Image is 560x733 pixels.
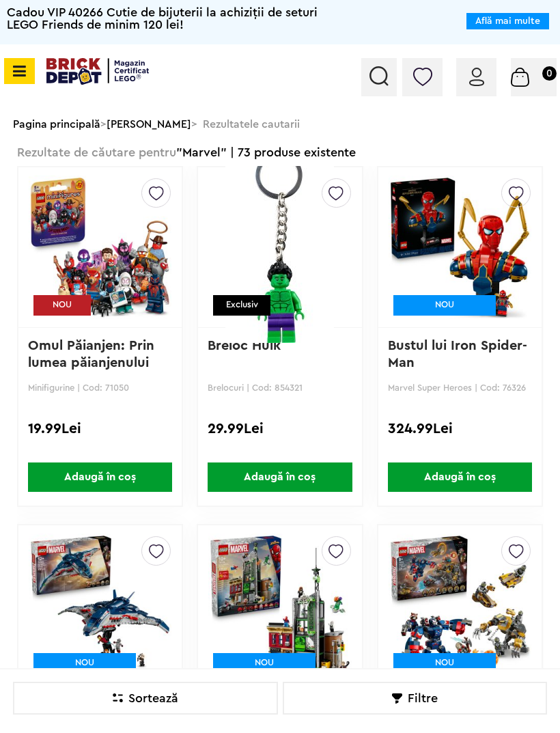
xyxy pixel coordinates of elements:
[208,152,352,343] img: Breloc Hulk
[208,462,352,492] span: Adaugă în coș
[389,510,532,701] img: Thor vs Chitauri din Razbunatorii: Sfârsitul jocului
[388,383,533,393] p: Marvel Super Heroes | Cod: 76326
[29,510,172,701] img: Quinjet din Razbunatorii: Sub semnul lui Ultron
[17,139,356,166] div: "Marvel" | 73 produse existente
[388,420,533,445] div: 324.99Lei
[28,462,173,492] span: Adaugă în coș
[283,682,548,715] div: Filtre
[475,16,540,26] a: Află mai multe
[208,510,352,701] img: Omul-Paianjen vs Oscorp
[213,295,270,316] div: Exclusiv
[389,152,532,343] img: Bustul lui Iron Spider-Man
[18,462,182,492] a: Adaugă în coș
[13,682,278,715] div: Sortează
[28,420,173,445] div: 19.99Lei
[213,653,316,674] div: NOU
[107,119,191,130] a: [PERSON_NAME]
[29,152,172,343] img: Omul Păianjen: Prin lumea păianjenului
[378,462,542,492] a: Adaugă în coș
[388,462,533,492] span: Adaugă în coș
[208,420,352,445] div: 29.99Lei
[28,339,158,370] a: Omul Păianjen: Prin lumea păianjenului
[393,653,496,674] div: NOU
[198,462,362,492] a: Adaugă în coș
[208,383,352,393] p: Brelocuri | Cod: 854321
[17,146,176,158] span: Rezultate de căutare pentru
[5,110,555,139] div: > > Rezultatele cautarii
[33,295,91,316] div: NOU
[393,295,496,316] div: NOU
[542,66,557,81] small: 0
[13,119,100,130] a: Pagina principală
[28,383,173,393] p: Minifigurine | Cod: 71050
[388,339,527,370] a: Bustul lui Iron Spider-Man
[208,339,281,352] a: Breloc Hulk
[33,653,136,674] div: NOU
